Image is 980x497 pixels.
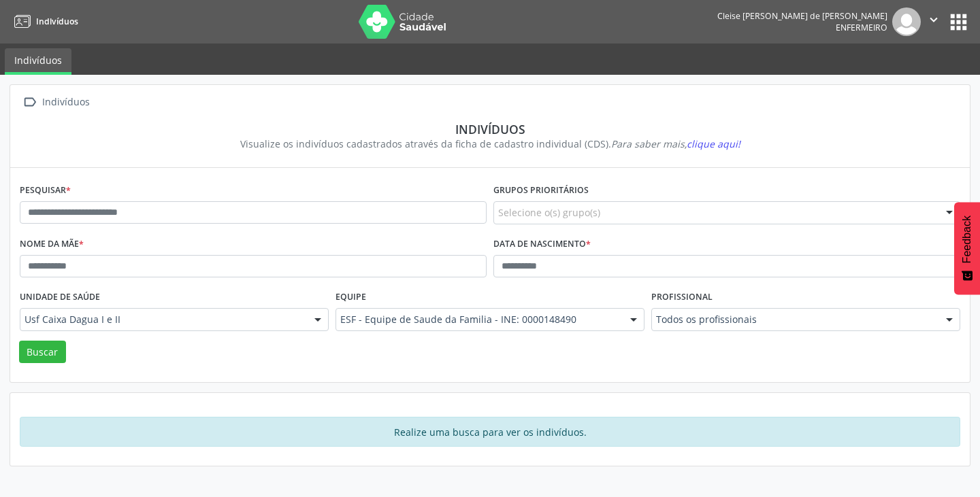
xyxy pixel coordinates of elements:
div: Indivíduos [29,122,951,137]
div: Visualize os indivíduos cadastrados através da ficha de cadastro individual (CDS). [29,137,951,151]
div: Cleise [PERSON_NAME] de [PERSON_NAME] [717,10,887,22]
label: Grupos prioritários [493,180,589,201]
button: Buscar [19,341,66,364]
i: Para saber mais, [611,137,740,150]
span: clique aqui! [687,137,740,150]
i:  [926,12,941,27]
span: Enfermeiro [836,22,887,33]
img: img [892,7,921,36]
label: Unidade de saúde [20,287,100,308]
button:  [921,7,947,36]
label: Data de nascimento [493,234,591,255]
label: Equipe [336,287,366,308]
span: Todos os profissionais [656,313,932,326]
a: Indivíduos [5,48,71,75]
button: apps [947,10,970,34]
div: Indivíduos [39,92,92,112]
label: Profissional [651,287,713,308]
button: Feedback - Mostrar pesquisa [954,202,980,294]
a:  Indivíduos [20,92,92,112]
label: Nome da mãe [20,234,84,255]
label: Pesquisar [20,180,71,201]
span: Indivíduos [36,16,78,27]
span: ESF - Equipe de Saude da Familia - INE: 0000148490 [340,313,617,326]
span: Feedback [961,216,973,263]
span: Selecione o(s) grupo(s) [498,205,600,220]
div: Realize uma busca para ver os indivíduos. [20,417,960,447]
span: Usf Caixa Dagua I e II [24,313,301,326]
a: Indivíduos [10,10,78,33]
i:  [20,92,39,112]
